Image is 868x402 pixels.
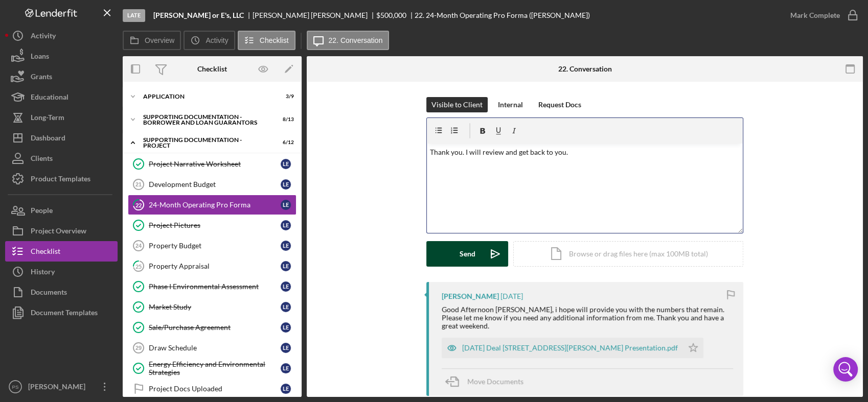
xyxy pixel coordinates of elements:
[135,345,142,351] tspan: 29
[833,357,858,382] div: Open Intercom Messenger
[329,36,383,44] label: 22. Conversation
[143,114,268,126] div: Supporting Documentation - Borrower and Loan Guarantors
[12,384,19,390] text: PS
[442,369,534,394] button: Move Documents
[5,241,118,262] button: Checklist
[281,220,291,230] div: L E
[276,139,294,146] div: 6 / 12
[128,154,296,174] a: Project Narrative WorksheetLE
[415,11,590,19] div: 22. 24-Month Operating Pro Forma ([PERSON_NAME])
[149,323,281,332] div: Sale/Purchase Agreement
[143,137,268,149] div: Supporting Documentation - Project
[5,221,118,241] button: Project Overview
[5,66,118,87] button: Grants
[238,31,295,50] button: Checklist
[538,97,581,112] div: Request Docs
[149,344,281,352] div: Draw Schedule
[5,87,118,107] button: Educational
[149,160,281,168] div: Project Narrative Worksheet
[149,385,281,393] div: Project Docs Uploaded
[128,338,296,358] a: 29Draw ScheduleLE
[145,36,174,44] label: Overview
[281,261,291,271] div: L E
[498,97,523,112] div: Internal
[123,9,145,22] div: Late
[153,11,244,19] b: [PERSON_NAME] or E's, LLC
[143,93,268,100] div: Application
[5,107,118,128] button: Long-Term
[197,65,227,73] div: Checklist
[307,31,390,50] button: 22. Conversation
[376,11,406,19] span: $500,000
[31,241,60,264] div: Checklist
[31,302,98,325] div: Document Templates
[5,302,118,323] button: Document Templates
[5,26,118,46] button: Activity
[128,195,296,215] a: 2224-Month Operating Pro FormaLE
[128,256,296,276] a: 25Property AppraisalLE
[31,26,56,49] div: Activity
[128,317,296,338] a: Sale/Purchase AgreementLE
[31,128,65,151] div: Dashboard
[26,376,92,399] div: [PERSON_NAME]
[31,282,67,305] div: Documents
[149,303,281,311] div: Market Study
[500,292,523,300] time: 2025-09-26 17:43
[149,242,281,250] div: Property Budget
[128,358,296,379] a: Energy Efficiency and Environmental StrategiesLE
[281,159,291,169] div: L E
[31,87,68,110] div: Educational
[128,276,296,297] a: Phase I Environmental AssessmentLE
[467,377,523,386] span: Move Documents
[281,200,291,210] div: L E
[253,11,376,19] div: [PERSON_NAME] [PERSON_NAME]
[281,302,291,312] div: L E
[790,5,840,26] div: Mark Complete
[31,66,52,89] div: Grants
[281,281,291,292] div: L E
[31,169,90,192] div: Product Templates
[5,200,118,221] button: People
[31,148,53,171] div: Clients
[533,97,586,112] button: Request Docs
[462,344,678,352] div: [DATE] Deal [STREET_ADDRESS][PERSON_NAME] Presentation.pdf
[205,36,228,44] label: Activity
[149,221,281,229] div: Project Pictures
[5,148,118,169] button: Clients
[281,384,291,394] div: L E
[5,262,118,282] a: History
[780,5,863,26] button: Mark Complete
[281,363,291,373] div: L E
[281,322,291,333] div: L E
[5,128,118,148] button: Dashboard
[135,201,142,208] tspan: 22
[149,180,281,188] div: Development Budget
[128,235,296,256] a: 24Property BudgetLE
[5,282,118,302] button: Documents
[493,97,528,112] button: Internal
[135,263,142,269] tspan: 25
[5,169,118,189] button: Product Templates
[281,241,291,251] div: L E
[460,241,475,267] div: Send
[442,338,703,358] button: [DATE] Deal [STREET_ADDRESS][PERSON_NAME] Presentation.pdf
[5,46,118,66] button: Loans
[31,200,53,223] div: People
[558,65,612,73] div: 22. Conversation
[31,107,64,130] div: Long-Term
[431,97,483,112] div: Visible to Client
[426,241,508,267] button: Send
[184,31,235,50] button: Activity
[135,243,142,249] tspan: 24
